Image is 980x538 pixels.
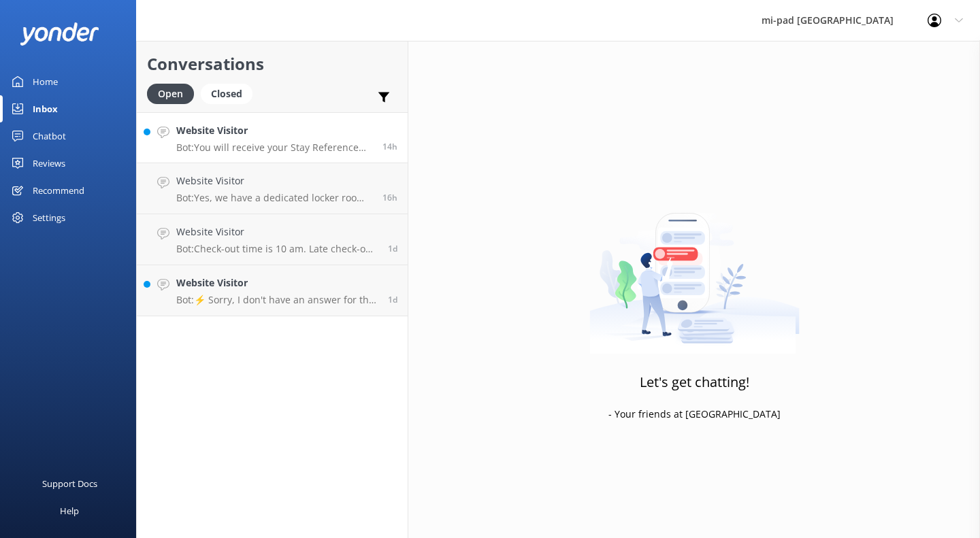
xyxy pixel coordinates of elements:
[640,371,749,393] h3: Let's get chatting!
[147,51,397,77] h2: Conversations
[176,243,378,255] p: Bot: Check-out time is 10 am. Late check-out is subject to availability and charges may apply. Yo...
[33,68,58,95] div: Home
[589,184,800,354] img: artwork of a man stealing a conversation from at giant smartphone
[201,84,252,104] div: Closed
[608,407,781,422] p: - Your friends at [GEOGRAPHIC_DATA]
[176,141,372,154] p: Bot: You will receive your Stay Reference number in the confirmation email from the Online Travel...
[147,86,201,101] a: Open
[176,192,372,204] p: Bot: Yes, we have a dedicated locker room for bike storage available on Level 2. Please visit our...
[176,224,378,239] h4: Website Visitor
[176,275,378,290] h4: Website Visitor
[176,173,372,188] h4: Website Visitor
[137,163,408,214] a: Website VisitorBot:Yes, we have a dedicated locker room for bike storage available on Level 2. Pl...
[33,177,84,204] div: Recommend
[388,243,397,254] span: 01:29am 17-Aug-2025 (UTC +12:00) Pacific/Auckland
[201,86,259,101] a: Closed
[33,204,65,231] div: Settings
[382,141,397,152] span: 07:07pm 17-Aug-2025 (UTC +12:00) Pacific/Auckland
[382,192,397,203] span: 04:22pm 17-Aug-2025 (UTC +12:00) Pacific/Auckland
[176,123,372,138] h4: Website Visitor
[388,294,397,305] span: 07:59pm 16-Aug-2025 (UTC +12:00) Pacific/Auckland
[137,265,408,316] a: Website VisitorBot:⚡ Sorry, I don't have an answer for that in my knowledge base. Please try and ...
[42,470,97,497] div: Support Docs
[176,294,378,306] p: Bot: ⚡ Sorry, I don't have an answer for that in my knowledge base. Please try and rephrase your ...
[33,150,65,177] div: Reviews
[33,122,66,150] div: Chatbot
[33,95,58,122] div: Inbox
[137,112,408,163] a: Website VisitorBot:You will receive your Stay Reference number in the confirmation email from the...
[137,214,408,265] a: Website VisitorBot:Check-out time is 10 am. Late check-out is subject to availability and charges...
[20,22,99,45] img: yonder-white-logo.png
[147,84,194,104] div: Open
[60,497,79,524] div: Help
